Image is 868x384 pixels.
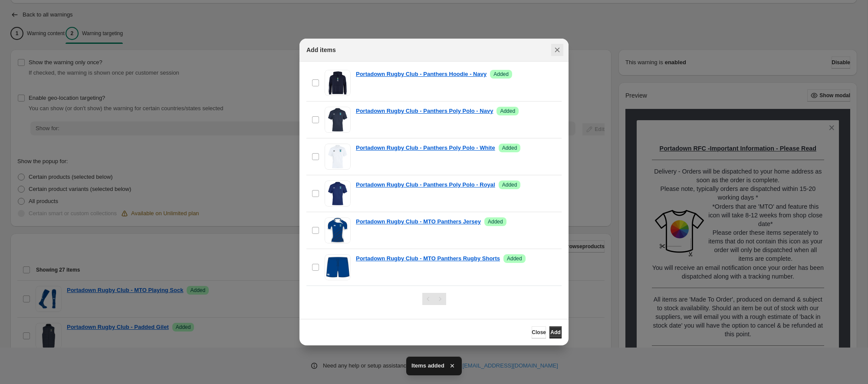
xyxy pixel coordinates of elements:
[488,218,503,225] span: Added
[325,107,351,133] img: Portadown Rugby Club - Panthers Poly Polo - Navy
[325,181,351,207] img: Portadown Rugby Club - Panthers Poly Polo - Royal
[502,144,517,151] span: Added
[325,217,351,243] img: Portadown Rugby Club - MTO Panthers Jersey
[356,254,500,263] a: Portadown Rugby Club - MTO Panthers Rugby Shorts
[493,71,509,78] span: Added
[549,326,562,338] button: Add
[356,107,493,115] a: Portadown Rugby Club - Panthers Poly Polo - Navy
[500,108,515,115] span: Added
[356,70,487,79] a: Portadown Rugby Club - Panthers Hoodie - Navy
[325,70,351,96] img: Portadown Rugby Club - Panthers Hoodie - Navy
[411,361,444,370] span: Items added
[550,329,560,336] span: Add
[306,46,336,54] h2: Add items
[356,144,495,152] a: Portadown Rugby Club - Panthers Poly Polo - White
[532,329,546,336] span: Close
[356,217,481,226] a: Portadown Rugby Club - MTO Panthers Jersey
[356,181,495,189] a: Portadown Rugby Club - Panthers Poly Polo - Royal
[502,181,517,188] span: Added
[422,293,446,305] nav: Pagination
[507,255,522,262] span: Added
[325,144,351,170] img: Portadown Rugby Club - Panthers Poly Polo - White
[532,326,546,338] button: Close
[551,44,563,56] button: Close
[325,254,351,280] img: Portadown Rugby Club - MTO Panthers Rugby Shorts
